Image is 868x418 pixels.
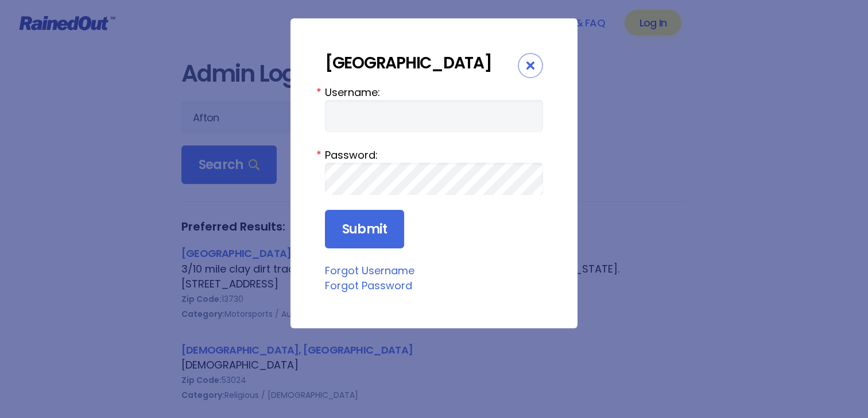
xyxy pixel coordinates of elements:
[325,53,518,73] div: [GEOGRAPHIC_DATA]
[325,210,404,249] input: Submit
[325,278,412,293] a: Forgot Password
[325,85,543,100] label: Username:
[325,147,543,163] label: Password:
[518,53,543,78] div: Close
[325,263,414,278] a: Forgot Username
